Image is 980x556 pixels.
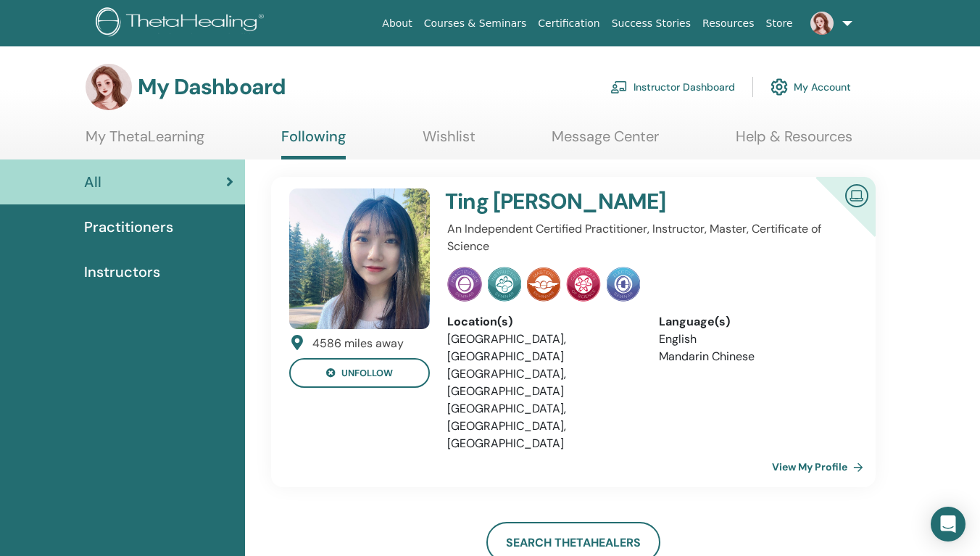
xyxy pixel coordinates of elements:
[289,358,430,388] button: unfollow
[289,188,430,329] img: default.jpg
[736,128,852,156] a: Help & Resources
[84,261,160,283] span: Instructors
[312,335,404,352] div: 4586 miles away
[610,71,735,103] a: Instructor Dashboard
[84,216,173,238] span: Practitioners
[771,71,851,103] a: My Account
[447,365,637,400] li: [GEOGRAPHIC_DATA], [GEOGRAPHIC_DATA]
[447,331,637,365] li: [GEOGRAPHIC_DATA], [GEOGRAPHIC_DATA]
[86,64,132,110] img: default.jpg
[772,452,869,481] a: View My Profile
[532,10,605,37] a: Certification
[839,178,874,211] img: Certified Online Instructor
[138,74,286,100] h3: My Dashboard
[697,10,760,37] a: Resources
[423,128,476,156] a: Wishlist
[418,10,533,37] a: Courses & Seminars
[771,75,788,99] img: cog.svg
[447,400,637,452] li: [GEOGRAPHIC_DATA], [GEOGRAPHIC_DATA], [GEOGRAPHIC_DATA]
[659,331,849,348] li: English
[84,171,101,193] span: All
[552,128,659,156] a: Message Center
[792,177,876,260] div: Certified Online Instructor
[96,7,269,40] img: logo.png
[445,188,781,215] h4: Ting [PERSON_NAME]
[931,507,966,542] div: Open Intercom Messenger
[760,10,799,37] a: Store
[610,80,628,94] img: chalkboard-teacher.svg
[810,12,834,35] img: default.jpg
[376,10,418,37] a: About
[606,10,697,37] a: Success Stories
[281,128,346,159] a: Following
[86,128,204,156] a: My ThetaLearning
[447,220,849,255] p: An Independent Certified Practitioner, Instructor, Master, Certificate of Science
[447,313,637,331] div: Location(s)
[659,348,849,365] li: Mandarin Chinese
[659,313,849,331] div: Language(s)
